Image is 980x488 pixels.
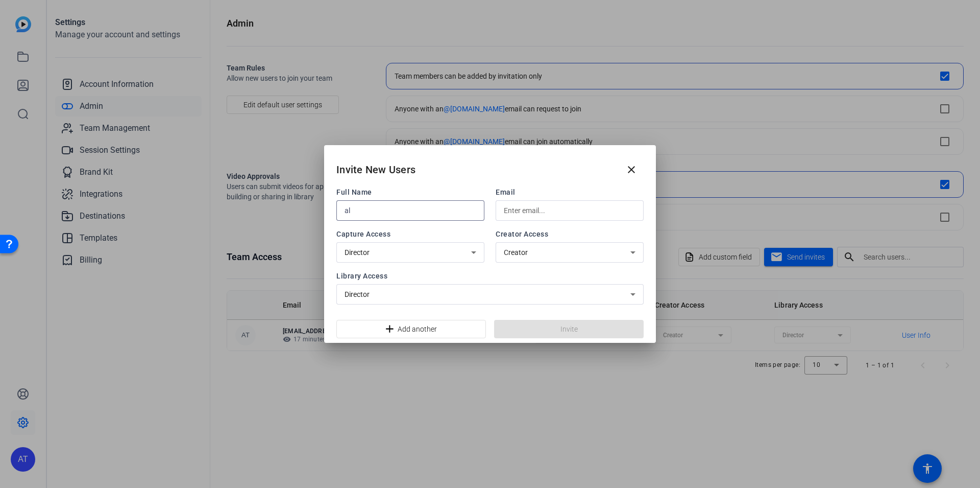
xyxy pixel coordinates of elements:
span: Capture Access [336,229,484,239]
span: Library Access [336,271,644,281]
span: Creator Access [496,229,644,239]
span: Email [496,187,644,197]
input: Enter name... [345,204,476,217]
span: Add another [398,319,437,339]
mat-icon: close [625,164,638,176]
h2: Invite New Users [336,161,415,178]
button: Add another [336,320,486,338]
mat-icon: add [383,323,394,336]
input: Enter email... [504,204,635,217]
span: Director [345,248,370,257]
span: Director [345,290,370,298]
span: Full Name [336,187,484,197]
span: Creator [504,248,528,257]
